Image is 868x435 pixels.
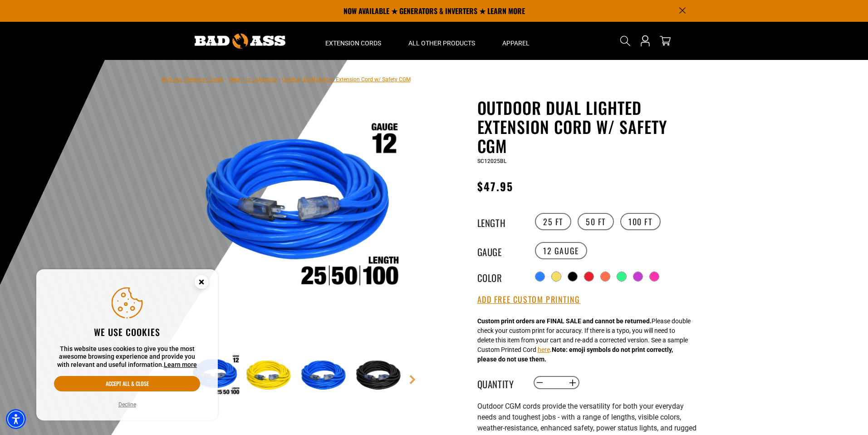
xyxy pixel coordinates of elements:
[408,39,475,47] span: All Other Products
[477,216,523,227] legend: Length
[395,22,489,60] summary: All Other Products
[502,39,530,47] span: Apparel
[282,76,411,83] span: Outdoor Dual Lighted Extension Cord w/ Safety CGM
[164,361,197,368] a: This website uses cookies to give you the most awesome browsing experience and provide you with r...
[54,326,200,338] h2: We use cookies
[162,74,411,84] nav: breadcrumbs
[477,158,506,164] span: SC12025BL
[618,34,633,48] summary: Search
[195,34,285,49] img: Bad Ass Extension Cords
[244,350,296,402] img: Yellow
[229,76,277,83] a: Return to Collection
[477,316,691,364] div: Please double check your custom print for accuracy. If there is a typo, you will need to delete t...
[116,400,139,409] button: Decline
[299,350,351,402] img: Blue
[408,375,417,384] a: Next
[535,213,571,230] label: 25 FT
[477,377,523,389] label: Quantity
[54,345,200,369] p: This website uses cookies to give you the most awesome browsing experience and provide you with r...
[477,295,580,305] button: Add Free Custom Printing
[477,271,523,282] legend: Color
[6,409,26,429] div: Accessibility Menu
[353,350,406,402] img: Black
[36,269,218,421] aside: Cookie Consent
[325,39,381,47] span: Extension Cords
[162,76,223,83] a: Bad Ass Extension Cords
[620,213,661,230] label: 100 FT
[477,317,652,325] strong: Custom print orders are FINAL SALE and cannot be returned.
[477,98,700,155] h1: Outdoor Dual Lighted Extension Cord w/ Safety CGM
[312,22,395,60] summary: Extension Cords
[279,76,280,83] span: ›
[535,242,587,259] label: 12 Gauge
[477,178,513,194] span: $47.95
[538,345,550,355] button: here
[477,346,673,363] strong: Note: emoji symbols do not print correctly, please do not use them.
[578,213,614,230] label: 50 FT
[54,376,200,391] button: Accept all & close
[477,245,523,257] legend: Gauge
[489,22,543,60] summary: Apparel
[225,76,227,83] span: ›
